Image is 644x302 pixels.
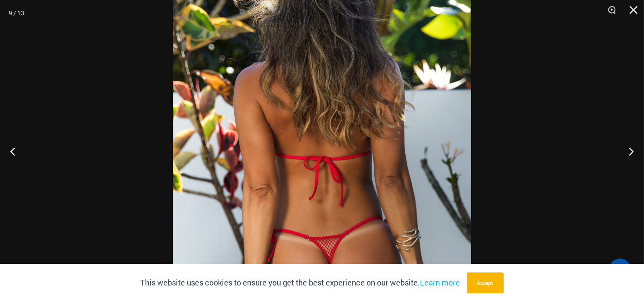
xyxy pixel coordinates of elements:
p: This website uses cookies to ensure you get the best experience on our website. [141,276,460,289]
button: Next [611,129,644,173]
a: Learn more [420,277,460,288]
div: 9 / 13 [9,7,24,20]
button: Accept [467,272,504,293]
